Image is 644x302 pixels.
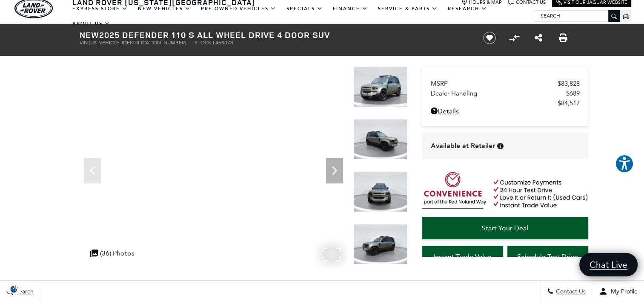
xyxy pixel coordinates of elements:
[431,141,495,151] span: Available at Retailer
[482,224,528,232] span: Start Your Deal
[328,1,373,16] a: Finance
[585,259,632,270] span: Chat Live
[559,33,567,43] a: Print this New 2025 Defender 110 S All Wheel Drive 4 Door SUV
[195,40,213,46] span: Stock:
[354,224,407,264] img: New 2025 Pangea Green LAND ROVER S image 4
[67,1,133,16] a: EXPRESS STORE
[422,246,503,268] a: Instant Trade Value
[558,99,580,107] span: $84,517
[213,40,233,46] span: L463078
[373,1,443,16] a: Service & Parts
[80,29,99,41] strong: New
[80,40,89,46] span: VIN:
[592,281,644,302] button: Open user profile menu
[431,99,580,107] a: $84,517
[558,80,580,87] span: $83,828
[80,30,469,40] h1: 2025 Defender 110 S All Wheel Drive 4 Door SUV
[443,1,492,16] a: Research
[607,288,638,295] span: My Profile
[196,1,281,16] a: Pre-Owned Vehicles
[422,217,588,239] a: Start Your Deal
[86,245,139,261] div: (36) Photos
[133,1,196,16] a: New Vehicles
[508,32,521,44] button: Compare Vehicle
[326,158,343,183] div: Next
[431,90,566,97] span: Dealer Handling
[67,1,534,31] nav: Main Navigation
[566,90,580,97] span: $689
[80,67,347,268] iframe: Interactive Walkaround/Photo gallery of the vehicle/product
[480,31,499,45] button: Save vehicle
[433,253,492,261] span: Instant Trade Value
[354,67,407,107] img: New 2025 Pangea Green LAND ROVER S image 1
[615,154,634,175] aside: Accessibility Help Desk
[534,11,619,21] input: Search
[507,246,588,268] a: Schedule Test Drive
[554,288,586,295] span: Contact Us
[615,154,634,173] button: Explore your accessibility options
[431,107,580,115] a: Details
[281,1,328,16] a: Specials
[579,253,638,276] a: Chat Live
[89,40,186,46] span: [US_VEHICLE_IDENTIFICATION_NUMBER]
[4,285,24,293] section: Click to Open Cookie Consent Modal
[4,285,24,293] img: Opt-Out Icon
[67,16,115,31] a: About Us
[431,80,558,87] span: MSRP
[431,90,580,97] a: Dealer Handling $689
[354,119,407,160] img: New 2025 Pangea Green LAND ROVER S image 2
[517,253,578,261] span: Schedule Test Drive
[535,33,542,43] a: Share this New 2025 Defender 110 S All Wheel Drive 4 Door SUV
[497,143,504,149] div: Vehicle is in stock and ready for immediate delivery. Due to demand, availability is subject to c...
[354,171,407,212] img: New 2025 Pangea Green LAND ROVER S image 3
[431,80,580,87] a: MSRP $83,828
